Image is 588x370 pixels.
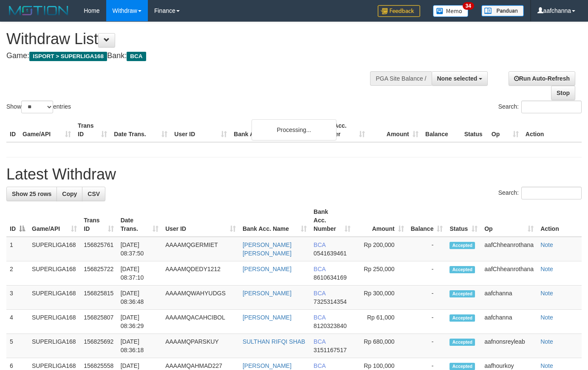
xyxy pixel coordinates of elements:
a: Note [540,362,553,369]
select: Showentries [21,101,53,113]
td: 156825815 [80,286,117,310]
th: Game/API [19,118,74,142]
th: Date Trans. [110,118,171,142]
td: SUPERLIGA168 [28,286,80,310]
td: 3 [6,286,28,310]
td: 4 [6,310,28,334]
th: Bank Acc. Number: activate to sort column ascending [310,204,354,237]
td: - [407,261,447,286]
span: Copy 3151167517 to clipboard [314,347,347,353]
td: - [407,310,447,334]
th: Balance: activate to sort column ascending [407,204,447,237]
td: SUPERLIGA168 [28,310,80,334]
th: Amount: activate to sort column ascending [354,204,407,237]
a: [PERSON_NAME] [243,266,291,272]
th: Action [537,204,582,237]
h1: Latest Withdraw [6,166,582,183]
a: Note [540,290,553,297]
td: AAAAMQGERMIET [162,237,239,261]
div: Processing... [252,119,336,140]
td: 1 [6,237,28,261]
span: ISPORT > SUPERLIGA168 [29,52,107,61]
span: Accepted [449,339,475,346]
h4: Game: Bank: [6,52,384,60]
a: [PERSON_NAME] [243,290,291,297]
a: Note [540,314,553,321]
span: BCA [314,314,325,321]
label: Show entries [6,101,71,113]
th: Date Trans.: activate to sort column ascending [117,204,162,237]
input: Search: [521,187,582,199]
a: Stop [551,86,575,100]
span: BCA [314,266,325,272]
span: Accepted [449,242,475,249]
div: PGA Site Balance / [370,71,431,86]
img: Button%20Memo.svg [433,5,469,17]
td: Rp 200,000 [354,237,407,261]
th: Bank Acc. Name: activate to sort column ascending [239,204,310,237]
td: 156825761 [80,237,117,261]
th: Game/API: activate to sort column ascending [28,204,80,237]
td: 5 [6,334,28,358]
td: 156825807 [80,310,117,334]
span: Copy 8120323840 to clipboard [314,322,347,329]
label: Search: [498,101,582,113]
td: - [407,286,447,310]
th: User ID: activate to sort column ascending [162,204,239,237]
a: Note [540,338,553,345]
td: SUPERLIGA168 [28,261,80,286]
img: panduan.png [481,5,524,17]
span: Accepted [449,314,475,322]
a: Run Auto-Refresh [509,71,575,86]
th: Amount [368,118,422,142]
th: Trans ID: activate to sort column ascending [80,204,117,237]
th: Bank Acc. Name [230,118,314,142]
a: [PERSON_NAME] [PERSON_NAME] [243,241,291,257]
td: 2 [6,261,28,286]
th: Status: activate to sort column ascending [446,204,481,237]
th: Op [488,118,522,142]
span: Accepted [449,266,475,273]
span: 34 [463,2,474,10]
span: BCA [314,362,325,369]
img: Feedback.jpg [378,5,420,17]
a: Show 25 rows [6,187,57,201]
a: Note [540,241,553,248]
td: aafChheanrothana [481,237,537,261]
th: Bank Acc. Number [315,118,368,142]
td: AAAAMQDEDY1212 [162,261,239,286]
a: [PERSON_NAME] [243,314,291,321]
span: BCA [314,241,325,248]
h1: Withdraw List [6,31,384,48]
a: Copy [57,187,82,201]
td: 156825722 [80,261,117,286]
td: aafChheanrothana [481,261,537,286]
span: Copy 8610634169 to clipboard [314,274,347,281]
td: AAAAMQACAHCIBOL [162,310,239,334]
button: None selected [432,71,488,86]
td: [DATE] 08:37:10 [117,261,162,286]
td: SUPERLIGA168 [28,334,80,358]
th: Balance [422,118,461,142]
th: Status [461,118,488,142]
td: aafnonsreyleab [481,334,537,358]
a: SULTHAN RIFQI SHAB [243,338,305,345]
th: User ID [171,118,230,142]
label: Search: [498,187,582,199]
span: BCA [314,290,325,297]
span: Accepted [449,363,475,370]
input: Search: [521,101,582,113]
td: - [407,334,447,358]
a: CSV [82,187,105,201]
td: [DATE] 08:36:29 [117,310,162,334]
span: Copy 0541639461 to clipboard [314,250,347,257]
td: Rp 680,000 [354,334,407,358]
span: Accepted [449,290,475,297]
span: BCA [314,338,325,345]
td: Rp 300,000 [354,286,407,310]
td: - [407,237,447,261]
th: Op: activate to sort column ascending [481,204,537,237]
td: AAAAMQPARSKUY [162,334,239,358]
span: Show 25 rows [12,191,51,197]
th: ID: activate to sort column descending [6,204,28,237]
